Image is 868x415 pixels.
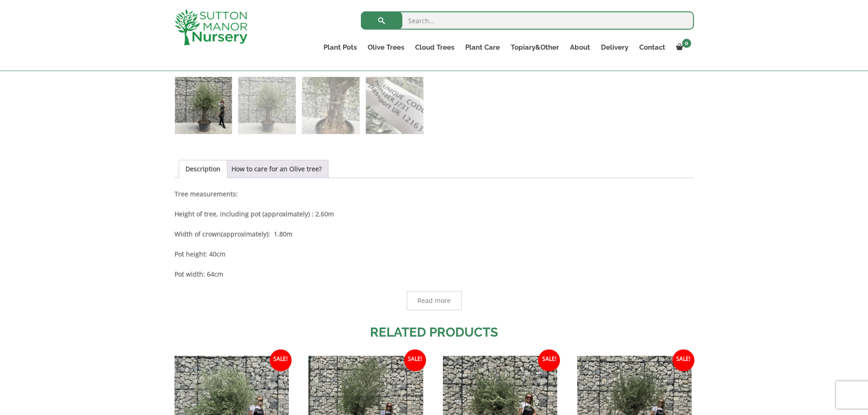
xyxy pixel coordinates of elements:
[417,297,451,304] span: Read more
[238,77,295,134] img: Gnarled Olive Tree J731 - Image 2
[596,41,634,54] a: Delivery
[361,11,694,30] input: Search...
[221,230,268,238] b: (approximately)
[565,41,596,54] a: About
[302,77,359,134] img: Gnarled Olive Tree J731 - Image 3
[231,160,322,178] a: How to care for an Olive tree?
[673,349,694,371] span: Sale!
[175,77,232,134] img: Gnarled Olive Tree J731
[318,41,362,54] a: Plant Pots
[175,190,238,198] strong: Tree measurements:
[682,39,691,48] span: 0
[404,349,426,371] span: Sale!
[538,349,560,371] span: Sale!
[460,41,505,54] a: Plant Care
[175,323,694,342] h2: Related products
[175,210,334,218] b: Height of tree, including pot (approximately) : 2.60m
[366,77,423,134] img: Gnarled Olive Tree J731 - Image 4
[362,41,410,54] a: Olive Trees
[175,9,247,45] img: logo
[671,41,694,54] a: 0
[505,41,565,54] a: Topiary&Other
[175,270,223,278] strong: Pot width: 64cm
[185,160,221,178] a: Description
[410,41,460,54] a: Cloud Trees
[175,250,226,258] strong: Pot height: 40cm
[175,230,293,238] strong: Width of crown : 1.80m
[634,41,671,54] a: Contact
[270,349,292,371] span: Sale!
